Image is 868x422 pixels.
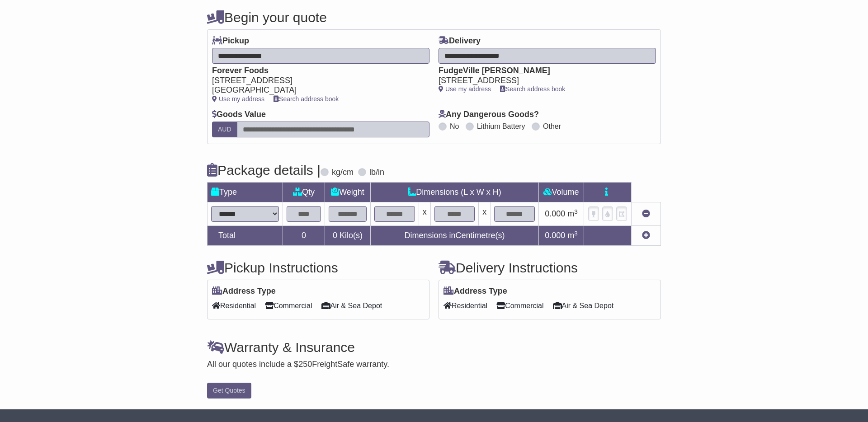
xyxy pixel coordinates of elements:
[325,226,371,246] td: Kilo(s)
[439,66,647,76] div: FudgeVille [PERSON_NAME]
[208,183,283,202] td: Type
[567,209,578,218] span: m
[439,85,491,93] a: Use my address
[439,76,647,86] div: [STREET_ADDRESS]
[567,231,578,240] span: m
[26,57,33,64] img: tab_domain_overview_orange.svg
[207,260,429,275] h4: Pickup Instructions
[439,260,661,275] h4: Delivery Instructions
[207,10,661,25] h4: Begin your quote
[101,58,149,64] div: Keywords by Traffic
[212,36,249,46] label: Pickup
[212,110,266,120] label: Goods Value
[642,231,650,240] a: Add new item
[91,57,99,64] img: tab_keywords_by_traffic_grey.svg
[212,95,264,103] a: Use my address
[207,360,661,370] div: All our quotes include a $ FreightSafe warranty.
[370,226,538,246] td: Dimensions in Centimetre(s)
[500,85,565,93] a: Search address book
[274,95,339,103] a: Search address book
[36,58,81,64] div: Domain Overview
[369,168,384,178] label: lb/in
[212,299,256,313] span: Residential
[298,360,312,369] span: 250
[332,168,354,178] label: kg/cm
[14,14,22,22] img: logo_orange.svg
[642,209,650,218] a: Remove this item
[538,183,584,202] td: Volume
[439,110,539,120] label: Any Dangerous Goods?
[443,299,487,313] span: Residential
[265,299,312,313] span: Commercial
[545,209,565,218] span: 0.000
[545,231,565,240] span: 0.000
[370,183,538,202] td: Dimensions (L x W x H)
[439,36,481,46] label: Delivery
[25,14,44,22] div: v 4.0.25
[207,163,321,178] h4: Package details |
[283,183,325,202] td: Qty
[496,299,543,313] span: Commercial
[207,340,661,355] h4: Warranty & Insurance
[450,122,459,131] label: No
[212,122,237,137] label: AUD
[321,299,382,313] span: Air & Sea Depot
[207,383,251,399] button: Get Quotes
[283,226,325,246] td: 0
[419,202,430,226] td: x
[14,23,22,31] img: website_grey.svg
[477,122,525,131] label: Lithium Battery
[212,286,276,296] label: Address Type
[574,208,578,215] sup: 3
[325,183,371,202] td: Weight
[574,230,578,237] sup: 3
[333,231,337,240] span: 0
[24,23,99,31] div: Domain: [DOMAIN_NAME]
[208,226,283,246] td: Total
[543,122,561,131] label: Other
[212,66,420,76] div: Forever Foods
[443,286,507,296] label: Address Type
[212,76,420,86] div: [STREET_ADDRESS]
[212,85,420,95] div: [GEOGRAPHIC_DATA]
[553,299,614,313] span: Air & Sea Depot
[479,202,491,226] td: x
